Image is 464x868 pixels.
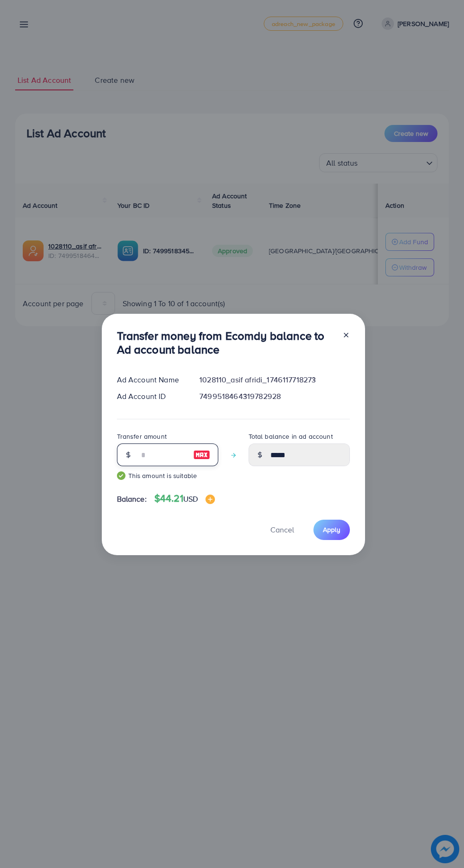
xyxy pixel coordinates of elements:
[117,432,167,441] label: Transfer amount
[192,391,357,402] div: 7499518464319782928
[259,520,306,540] button: Cancel
[205,495,215,504] img: image
[270,524,294,535] span: Cancel
[313,520,350,540] button: Apply
[192,374,357,385] div: 1028110_asif afridi_1746117718273
[249,432,333,441] label: Total balance in ad account
[109,391,192,402] div: Ad Account ID
[183,494,198,504] span: USD
[154,493,215,505] h4: $44.21
[109,374,192,385] div: Ad Account Name
[117,329,335,356] h3: Transfer money from Ecomdy balance to Ad account balance
[323,525,340,534] span: Apply
[193,449,210,461] img: image
[117,471,125,480] img: guide
[117,494,147,505] span: Balance:
[117,471,218,480] small: This amount is suitable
